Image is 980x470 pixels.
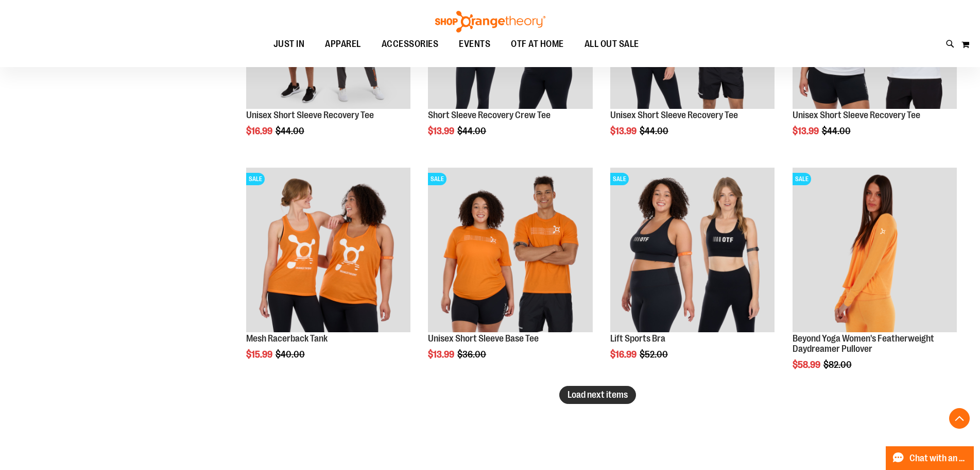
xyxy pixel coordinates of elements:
[640,349,669,360] span: $52.00
[610,168,775,332] img: Main view of 2024 October Lift Sports Bra
[428,333,539,344] a: Unisex Short Sleeve Base Tee
[246,349,274,360] span: $15.99
[787,163,962,396] div: product
[793,168,957,332] img: Product image for Beyond Yoga Womens Featherweight Daydreamer Pullover
[428,168,592,334] a: Product image for Unisex Short Sleeve Base TeeSALE
[605,163,780,386] div: product
[325,33,361,56] span: APPAREL
[273,33,305,56] span: JUST IN
[610,173,629,185] span: SALE
[511,33,564,56] span: OTF AT HOME
[428,349,456,360] span: $13.99
[568,390,628,400] span: Load next items
[793,126,820,136] span: $13.99
[428,110,551,120] a: Short Sleeve Recovery Crew Tee
[428,168,592,332] img: Product image for Unisex Short Sleeve Base Tee
[241,163,416,386] div: product
[428,173,446,185] span: SALE
[610,110,738,120] a: Unisex Short Sleeve Recovery Tee
[423,163,597,386] div: product
[459,33,490,56] span: EVENTS
[246,168,410,332] img: Product image for Mesh Racerback Tank
[793,333,934,354] a: Beyond Yoga Women's Featherweight Daydreamer Pullover
[276,126,306,136] span: $44.00
[610,126,638,136] span: $13.99
[793,360,822,370] span: $58.99
[949,408,970,429] button: Back To Top
[640,126,670,136] span: $44.00
[793,173,811,185] span: SALE
[457,126,488,136] span: $44.00
[793,110,920,120] a: Unisex Short Sleeve Recovery Tee
[457,349,488,360] span: $36.00
[610,333,665,344] a: Lift Sports Bra
[909,453,968,463] span: Chat with an Expert
[428,126,456,136] span: $13.99
[246,110,374,120] a: Unisex Short Sleeve Recovery Tee
[823,360,853,370] span: $82.00
[559,386,636,404] button: Load next items
[276,349,306,360] span: $40.00
[886,446,974,470] button: Chat with an Expert
[610,349,638,360] span: $16.99
[434,11,547,33] img: Shop Orangetheory
[246,168,410,334] a: Product image for Mesh Racerback TankSALE
[246,126,274,136] span: $16.99
[584,33,639,56] span: ALL OUT SALE
[822,126,852,136] span: $44.00
[382,33,439,56] span: ACCESSORIES
[610,168,775,334] a: Main view of 2024 October Lift Sports BraSALE
[793,168,957,334] a: Product image for Beyond Yoga Womens Featherweight Daydreamer PulloverSALE
[246,333,328,344] a: Mesh Racerback Tank
[246,173,265,185] span: SALE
